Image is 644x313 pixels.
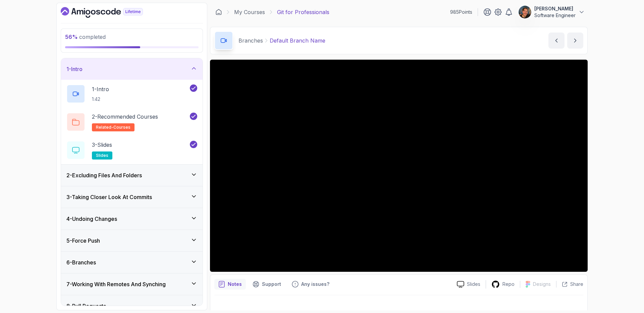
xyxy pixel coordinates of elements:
[96,153,108,158] span: slides
[66,302,106,310] h3: 8 - Pull Requests
[66,215,117,223] h3: 4 - Undoing Changes
[486,280,520,289] a: Repo
[66,193,152,201] h3: 3 - Taking Closer Look At Commits
[533,281,551,288] p: Designs
[66,65,83,73] h3: 1 - Intro
[502,281,515,288] p: Repo
[61,186,203,208] button: 3-Taking Closer Look At Commits
[66,280,166,288] h3: 7 - Working With Remotes And Synching
[92,96,109,103] p: 1:42
[61,7,158,18] a: Dashboard
[61,208,203,230] button: 4-Undoing Changes
[534,12,576,19] p: Software Engineer
[519,6,531,18] img: user profile image
[214,279,246,290] button: notes button
[567,33,583,49] button: next content
[451,281,486,288] a: Slides
[92,85,109,93] p: 1 - Intro
[534,5,576,12] p: [PERSON_NAME]
[92,113,158,121] p: 2 - Recommended Courses
[467,281,480,288] p: Slides
[65,34,78,40] span: 56 %
[61,273,203,295] button: 7-Working With Remotes And Synching
[277,8,329,16] p: Git for Professionals
[61,58,203,80] button: 1-Intro
[96,125,130,130] span: related-courses
[234,8,265,16] a: My Courses
[66,141,197,160] button: 3-Slidesslides
[556,281,583,288] button: Share
[215,9,222,15] a: Dashboard
[570,281,583,288] p: Share
[288,279,333,290] button: Feedback button
[518,5,585,19] button: user profile image[PERSON_NAME]Software Engineer
[270,37,325,45] p: Default Branch Name
[301,281,329,288] p: Any issues?
[61,165,203,186] button: 2-Excluding Files And Folders
[65,34,106,40] span: completed
[92,141,112,149] p: 3 - Slides
[210,60,588,272] iframe: 2 - Default Branch Name
[66,237,100,245] h3: 5 - Force Push
[61,252,203,273] button: 6-Branches
[228,281,242,288] p: Notes
[61,230,203,251] button: 5-Force Push
[450,9,472,15] p: 985 Points
[66,171,142,179] h3: 2 - Excluding Files And Folders
[548,33,565,49] button: previous content
[66,84,197,103] button: 1-Intro1:42
[262,281,281,288] p: Support
[66,113,197,131] button: 2-Recommended Coursesrelated-courses
[249,279,285,290] button: Support button
[66,258,96,266] h3: 6 - Branches
[238,37,263,45] p: Branches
